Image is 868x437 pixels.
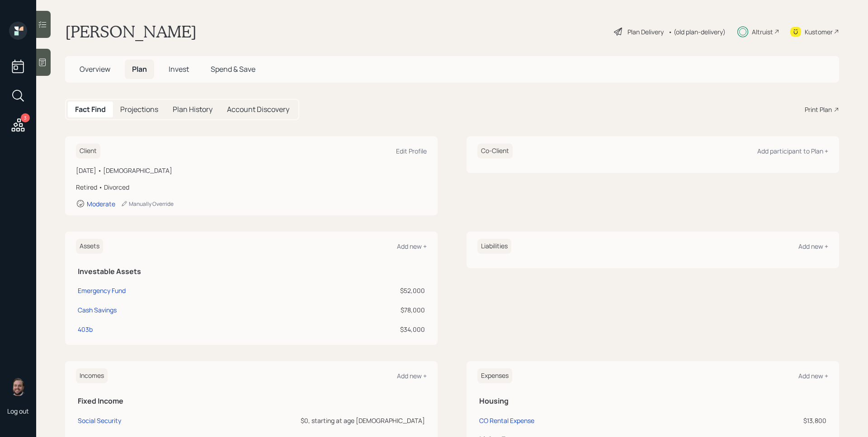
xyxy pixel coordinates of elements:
h5: Investable Assets [78,267,425,276]
h6: Liabilities [477,239,511,254]
h6: Expenses [477,368,512,383]
div: $13,800 [733,416,826,425]
div: • (old plan-delivery) [668,27,726,37]
div: 3 [21,113,30,122]
div: Add new + [798,242,828,251]
h6: Co-Client [477,144,513,158]
div: Moderate [87,200,115,208]
div: 403b [78,325,93,334]
div: $52,000 [304,286,425,295]
h5: Projections [120,105,158,114]
h6: Assets [76,239,103,254]
span: Spend & Save [211,64,255,74]
div: Print Plan [805,105,832,114]
div: Kustomer [805,27,833,37]
div: Social Security [78,416,121,425]
div: $34,000 [304,325,425,334]
div: Log out [7,407,29,415]
div: Add new + [397,242,427,251]
h5: Fact Find [75,105,106,114]
div: Edit Profile [396,147,427,155]
span: Invest [169,64,189,74]
h5: Account Discovery [227,105,289,114]
div: Manually Override [121,200,174,208]
div: Emergency Fund [78,286,126,295]
span: Plan [132,64,147,74]
span: Overview [80,64,110,74]
h5: Plan History [173,105,212,114]
div: [DATE] • [DEMOGRAPHIC_DATA] [76,166,427,175]
img: james-distasi-headshot.png [9,378,27,396]
h5: Fixed Income [78,397,425,405]
div: Add new + [397,372,427,380]
h6: Client [76,144,100,158]
h6: Incomes [76,368,108,383]
div: Add participant to Plan + [757,147,828,155]
div: Altruist [752,27,773,37]
div: Retired • Divorced [76,182,427,192]
h5: Housing [479,397,826,405]
h1: [PERSON_NAME] [65,22,197,42]
div: $78,000 [304,305,425,315]
div: Add new + [798,372,828,380]
div: CO Rental Expense [479,416,534,425]
div: $0, starting at age [DEMOGRAPHIC_DATA] [203,416,425,425]
div: Cash Savings [78,305,117,315]
div: Plan Delivery [627,27,664,37]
